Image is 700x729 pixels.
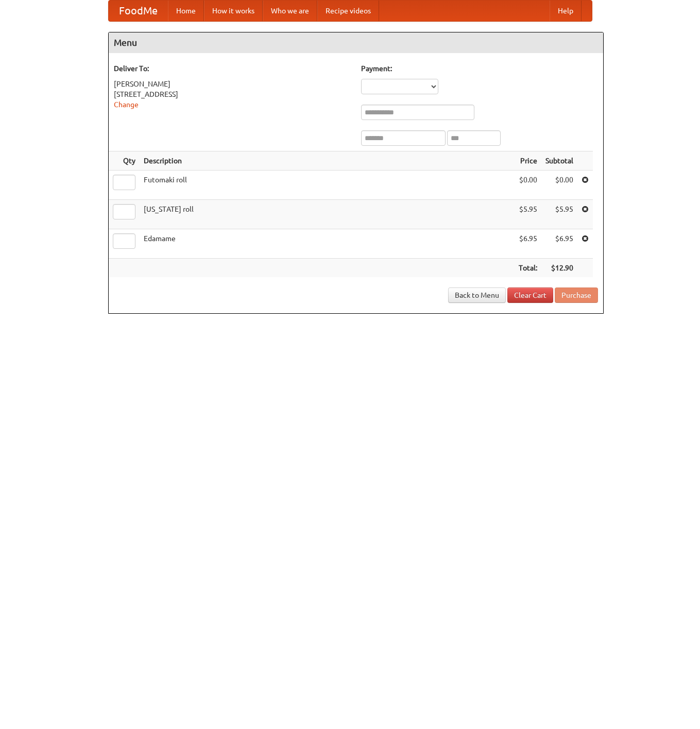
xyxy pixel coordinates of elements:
[140,151,515,171] th: Description
[109,1,168,21] a: FoodMe
[515,229,541,259] td: $6.95
[317,1,379,21] a: Recipe videos
[140,200,515,229] td: [US_STATE] roll
[550,1,582,21] a: Help
[114,79,351,89] div: [PERSON_NAME]
[168,1,204,21] a: Home
[140,229,515,259] td: Edamame
[555,287,598,303] button: Purchase
[361,63,598,74] h5: Payment:
[541,259,577,278] th: $12.90
[114,100,139,109] a: Change
[541,200,577,229] td: $5.95
[448,287,506,303] a: Back to Menu
[541,171,577,200] td: $0.00
[541,229,577,259] td: $6.95
[515,259,541,278] th: Total:
[515,151,541,171] th: Price
[114,63,351,74] h5: Deliver To:
[109,32,603,53] h4: Menu
[541,151,577,171] th: Subtotal
[109,151,140,171] th: Qty
[515,200,541,229] td: $5.95
[515,171,541,200] td: $0.00
[204,1,263,21] a: How it works
[114,89,351,99] div: [STREET_ADDRESS]
[507,287,553,303] a: Clear Cart
[140,171,515,200] td: Futomaki roll
[263,1,317,21] a: Who we are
